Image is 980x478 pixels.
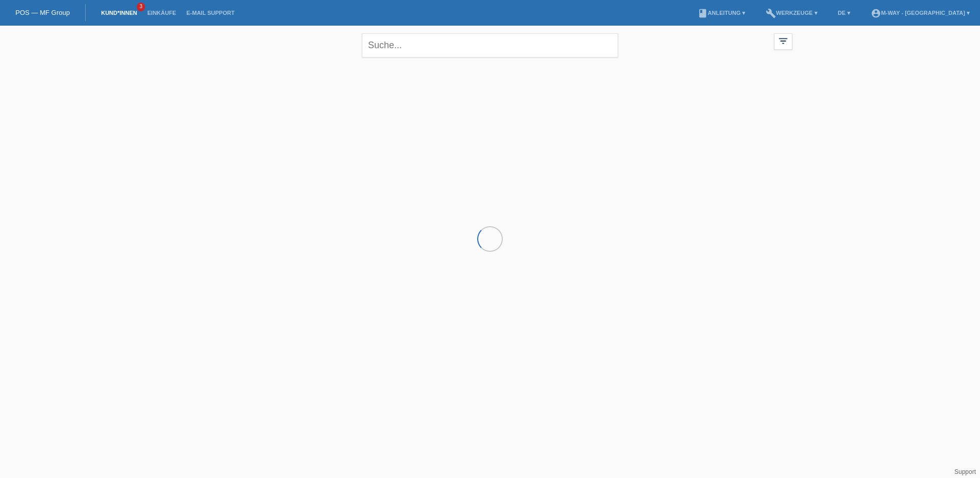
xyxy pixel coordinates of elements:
a: DE ▾ [833,10,855,16]
input: Suche... [362,33,618,57]
a: bookAnleitung ▾ [692,10,750,16]
a: POS — MF Group [15,9,70,16]
span: 3 [137,3,145,11]
a: Einkäufe [142,10,181,16]
i: filter_list [778,35,789,47]
a: buildWerkzeuge ▾ [761,10,823,16]
i: build [766,8,776,18]
a: Kund*innen [96,10,142,16]
a: Support [954,468,976,475]
a: E-Mail Support [181,10,240,16]
i: account_circle [871,8,881,18]
a: account_circlem-way - [GEOGRAPHIC_DATA] ▾ [866,10,975,16]
i: book [698,8,708,18]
